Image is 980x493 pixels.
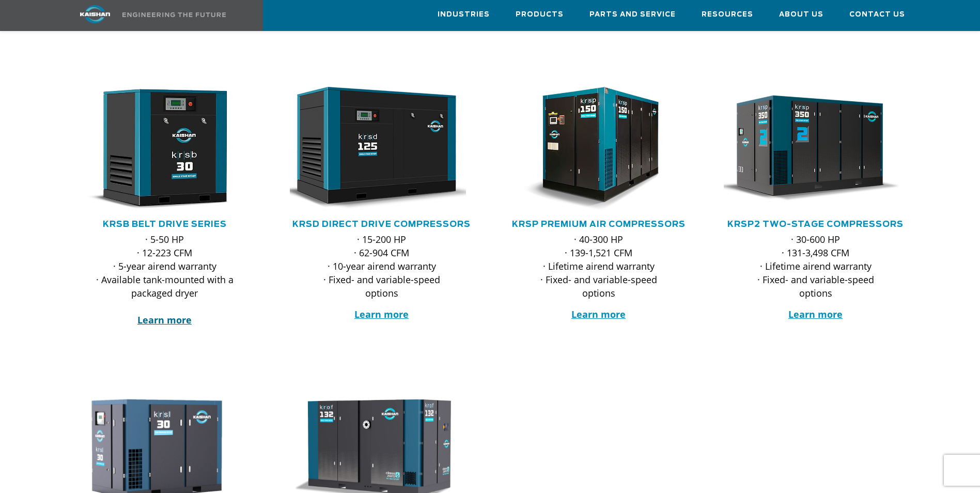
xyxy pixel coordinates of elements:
[73,87,257,211] div: krsb30
[716,87,900,211] img: krsp350
[779,1,823,28] a: About Us
[499,87,683,211] img: krsp150
[589,1,676,28] a: Parts and Service
[702,1,753,28] a: Resources
[310,233,453,300] p: · 15-200 HP · 62-904 CFM · 10-year airend warranty · Fixed- and variable-speed options
[744,233,887,300] p: · 30-600 HP · 131-3,498 CFM · Lifetime airend warranty · Fixed- and variable-speed options
[512,220,686,228] a: KRSP Premium Air Compressors
[56,5,134,23] img: kaishan logo
[65,87,249,211] img: krsb30
[788,308,843,320] a: Learn more
[727,220,904,228] a: KRSP2 Two-Stage Compressors
[354,308,409,320] a: Learn more
[849,9,905,21] span: Contact Us
[122,12,226,17] img: Engineering the future
[507,87,691,211] div: krsp150
[702,9,753,21] span: Resources
[438,9,490,21] span: Industries
[438,1,490,28] a: Industries
[589,9,676,21] span: Parts and Service
[516,1,564,28] a: Products
[571,308,626,320] a: Learn more
[282,87,466,211] img: krsd125
[849,1,905,28] a: Contact Us
[292,220,471,228] a: KRSD Direct Drive Compressors
[290,87,474,211] div: krsd125
[94,233,236,327] p: · 5-50 HP · 12-223 CFM · 5-year airend warranty · Available tank-mounted with a packaged dryer
[516,9,564,21] span: Products
[527,233,670,300] p: · 40-300 HP · 139-1,521 CFM · Lifetime airend warranty · Fixed- and variable-speed options
[137,314,192,326] a: Learn more
[724,87,908,211] div: krsp350
[779,9,823,21] span: About Us
[103,220,227,228] a: KRSB Belt Drive Series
